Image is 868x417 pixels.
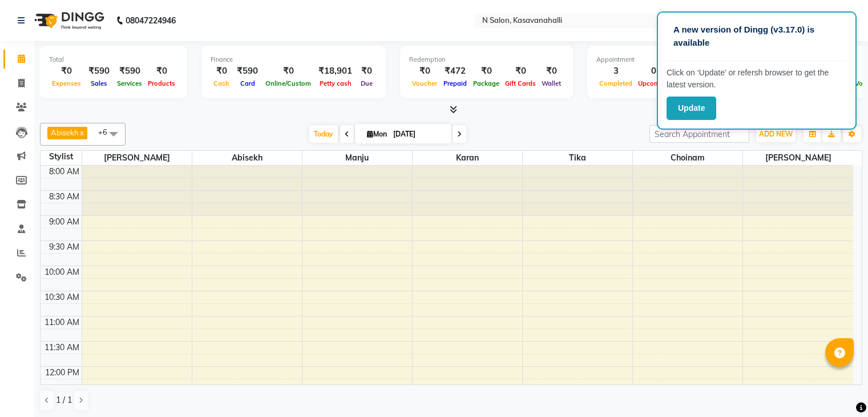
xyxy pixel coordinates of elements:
[56,394,72,406] span: 1 / 1
[29,5,107,37] img: logo
[49,65,84,78] div: ₹0
[635,79,672,87] span: Upcoming
[42,342,82,354] div: 11:30 AM
[82,151,192,165] span: [PERSON_NAME]
[42,316,82,328] div: 11:00 AM
[759,130,793,138] span: ADD NEW
[820,371,857,406] iframe: chat widget
[413,151,522,165] span: Karan
[364,130,390,138] span: Mon
[192,151,302,165] span: Abisekh
[502,65,539,78] div: ₹0
[470,79,502,87] span: Package
[47,216,82,228] div: 9:00 AM
[409,65,440,78] div: ₹0
[523,151,632,165] span: Tika
[41,151,82,163] div: Stylist
[756,126,796,142] button: ADD NEW
[84,65,114,78] div: ₹590
[114,65,145,78] div: ₹590
[539,79,564,87] span: Wallet
[98,127,116,137] span: +6
[114,79,145,87] span: Services
[47,191,82,203] div: 8:30 AM
[596,79,635,87] span: Completed
[358,79,376,87] span: Due
[470,65,502,78] div: ₹0
[596,65,635,78] div: 3
[667,67,847,91] p: Click on ‘Update’ or refersh browser to get the latest version.
[539,65,564,78] div: ₹0
[211,79,232,87] span: Cash
[673,23,840,49] p: A new version of Dingg (v3.17.0) is available
[317,79,354,87] span: Petty cash
[409,79,440,87] span: Voucher
[51,128,79,137] span: Abisekh
[211,55,377,65] div: Finance
[88,79,110,87] span: Sales
[263,65,314,78] div: ₹0
[649,125,749,143] input: Search Appointment
[357,65,377,78] div: ₹0
[49,79,84,87] span: Expenses
[211,65,232,78] div: ₹0
[309,125,338,143] span: Today
[502,79,539,87] span: Gift Cards
[314,65,357,78] div: ₹18,901
[145,79,178,87] span: Products
[79,128,84,137] a: x
[43,367,82,379] div: 12:00 PM
[47,241,82,253] div: 9:30 AM
[49,55,178,65] div: Total
[47,166,82,178] div: 8:00 AM
[263,79,314,87] span: Online/Custom
[42,291,82,303] div: 10:30 AM
[635,65,672,78] div: 0
[126,5,176,37] b: 08047224946
[440,65,470,78] div: ₹472
[145,65,178,78] div: ₹0
[409,55,564,65] div: Redemption
[237,79,258,87] span: Card
[667,97,716,120] button: Update
[441,79,470,87] span: Prepaid
[633,151,742,165] span: Choinam
[390,126,447,143] input: 2025-09-01
[743,151,853,165] span: [PERSON_NAME]
[596,55,738,65] div: Appointment
[302,151,412,165] span: Manju
[232,65,263,78] div: ₹590
[42,266,82,278] div: 10:00 AM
